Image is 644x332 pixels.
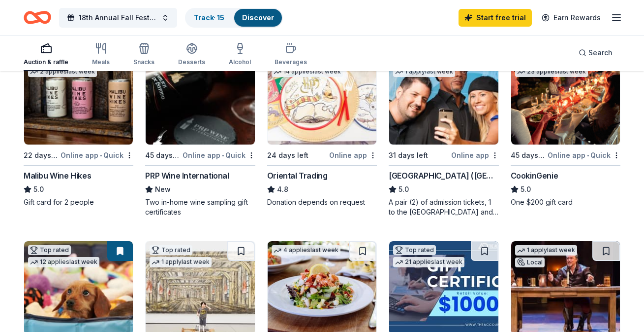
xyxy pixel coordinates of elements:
[267,170,328,182] div: Oriental Trading
[511,149,546,161] div: 45 days left
[268,51,376,145] img: Image for Oriental Trading
[229,58,251,66] div: Alcohol
[61,149,133,161] div: Online app Quick
[79,12,157,24] span: 18th Annual Fall Festival
[24,170,91,182] div: Malibu Wine Hikes
[145,149,180,161] div: 45 days left
[267,50,377,207] a: Image for Oriental TradingTop rated14 applieslast week24 days leftOnline appOriental Trading4.8Do...
[185,8,283,28] button: Track· 15Discover
[389,51,498,145] img: Image for Hollywood Wax Museum (Hollywood)
[92,38,110,71] button: Meals
[515,67,588,77] div: 23 applies last week
[59,8,177,28] button: 18th Annual Fall Festival
[389,170,498,182] div: [GEOGRAPHIC_DATA] ([GEOGRAPHIC_DATA])
[183,149,255,161] div: Online app Quick
[24,149,59,161] div: 22 days left
[145,170,229,182] div: PRP Wine International
[267,149,308,161] div: 24 days left
[587,151,589,159] span: •
[275,58,307,66] div: Beverages
[178,38,205,71] button: Desserts
[511,197,620,207] div: One $200 gift card
[92,58,110,66] div: Meals
[399,184,409,195] span: 5.0
[150,245,192,255] div: Top rated
[571,43,620,63] button: Search
[100,151,102,159] span: •
[229,38,251,71] button: Alcohol
[588,47,613,59] span: Search
[133,58,154,66] div: Snacks
[451,149,499,161] div: Online app
[28,257,99,267] div: 12 applies last week
[515,245,577,256] div: 1 apply last week
[24,6,51,29] a: Home
[24,50,133,207] a: Image for Malibu Wine HikesTop rated2 applieslast week22 days leftOnline app•QuickMalibu Wine Hik...
[393,257,464,267] div: 21 applies last week
[24,51,133,145] img: Image for Malibu Wine Hikes
[521,184,531,195] span: 5.0
[393,67,455,77] div: 1 apply last week
[33,184,44,195] span: 5.0
[548,149,620,161] div: Online app Quick
[155,184,171,195] span: New
[272,67,343,77] div: 14 applies last week
[389,197,498,217] div: A pair (2) of admission tickets, 1 to the [GEOGRAPHIC_DATA] and 1 to the [GEOGRAPHIC_DATA]
[389,149,428,161] div: 31 days left
[515,258,545,267] div: Local
[511,51,620,145] img: Image for CookinGenie
[277,184,288,195] span: 4.8
[511,170,558,182] div: CookinGenie
[145,50,255,217] a: Image for PRP Wine International17 applieslast week45 days leftOnline app•QuickPRP Wine Internati...
[329,149,377,161] div: Online app
[275,38,307,71] button: Beverages
[194,13,224,22] a: Track· 15
[24,38,68,71] button: Auction & raffle
[150,257,212,267] div: 1 apply last week
[511,50,620,207] a: Image for CookinGenieTop rated23 applieslast week45 days leftOnline app•QuickCookinGenie5.0One $2...
[145,197,255,217] div: Two in-home wine sampling gift certificates
[389,50,498,217] a: Image for Hollywood Wax Museum (Hollywood)Top rated1 applylast week31 days leftOnline app[GEOGRAP...
[24,197,133,207] div: Gift card for 2 people
[28,67,97,77] div: 2 applies last week
[146,51,254,145] img: Image for PRP Wine International
[393,245,436,255] div: Top rated
[24,58,68,66] div: Auction & raffle
[222,151,224,159] span: •
[536,9,607,27] a: Earn Rewards
[178,58,205,66] div: Desserts
[242,13,274,22] a: Discover
[267,197,377,207] div: Donation depends on request
[133,38,154,71] button: Snacks
[28,245,71,255] div: Top rated
[272,245,340,256] div: 4 applies last week
[459,9,532,27] a: Start free trial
